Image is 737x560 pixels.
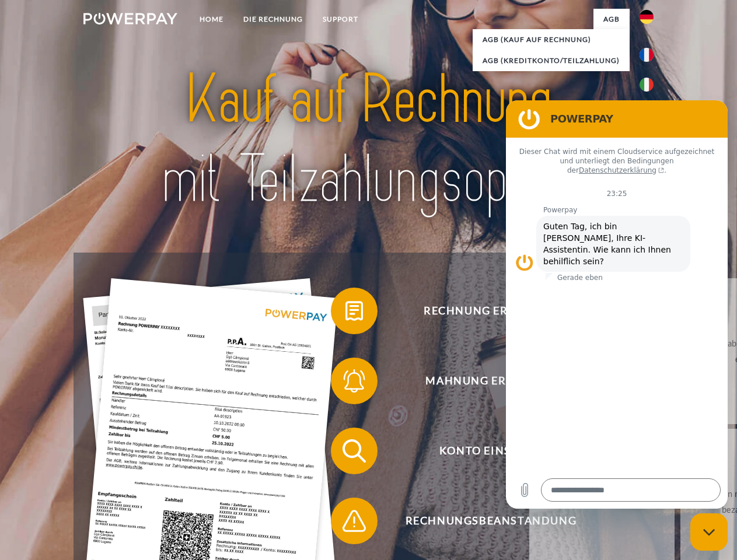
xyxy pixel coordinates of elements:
button: Konto einsehen [331,428,634,474]
button: Rechnungsbeanstandung [331,498,634,544]
img: it [640,78,654,92]
img: logo-powerpay-white.svg [83,13,177,24]
img: qb_search.svg [340,436,369,466]
button: Mahnung erhalten? [331,358,634,404]
iframe: Schaltfläche zum Öffnen des Messaging-Fensters; Konversation läuft [690,513,728,551]
span: Mahnung erhalten? [348,358,634,404]
a: agb [593,9,630,30]
img: de [640,10,654,24]
a: SUPPORT [313,9,368,30]
img: qb_bell.svg [340,366,369,395]
span: Rechnungsbeanstandung [348,498,634,544]
img: fr [640,48,654,62]
a: Home [190,9,233,30]
span: Rechnung erhalten? [348,288,634,334]
span: Konto einsehen [348,428,634,474]
a: DIE RECHNUNG [233,9,313,30]
img: title-powerpay_de.svg [111,56,626,223]
button: Rechnung erhalten? [331,288,634,334]
iframe: Messaging-Fenster [506,100,728,509]
a: AGB (Kauf auf Rechnung) [473,29,630,50]
img: qb_bill.svg [340,296,369,325]
img: qb_warning.svg [340,506,369,535]
a: AGB (Kreditkonto/Teilzahlung) [473,50,630,71]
